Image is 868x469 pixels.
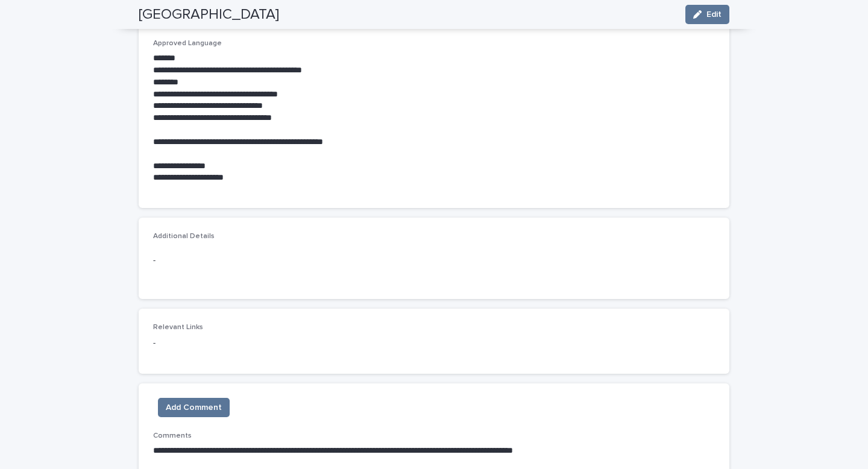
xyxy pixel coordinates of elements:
span: Edit [706,10,722,19]
span: Add Comment [166,401,222,414]
button: Edit [685,5,729,24]
span: Additional Details [153,233,215,240]
button: Add Comment [158,398,230,417]
span: Approved Language [153,40,222,47]
p: - [153,254,715,267]
h2: [GEOGRAPHIC_DATA] [139,6,279,24]
p: - [153,337,715,350]
span: Relevant Links [153,324,203,331]
span: Comments [153,432,192,439]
